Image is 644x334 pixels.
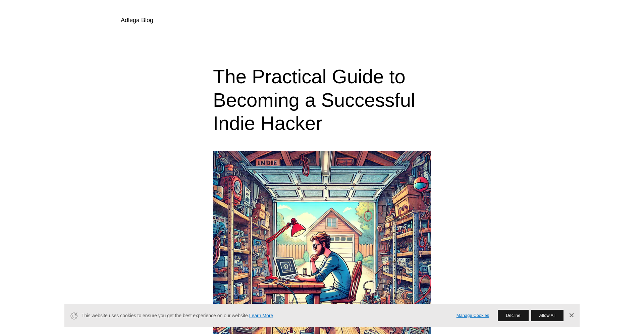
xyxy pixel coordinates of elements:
svg: Cookie Icon [70,312,78,320]
a: Learn More [249,313,273,318]
h1: The Practical Guide to Becoming a Successful Indie Hacker [213,65,431,135]
a: Adlega Blog [121,17,153,23]
a: Manage Cookies [457,312,489,319]
button: Decline [498,310,528,321]
button: Allow All [531,310,563,321]
span: This website uses cookies to ensure you get the best experience on our website. [82,312,447,319]
a: Dismiss Banner [566,311,576,321]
